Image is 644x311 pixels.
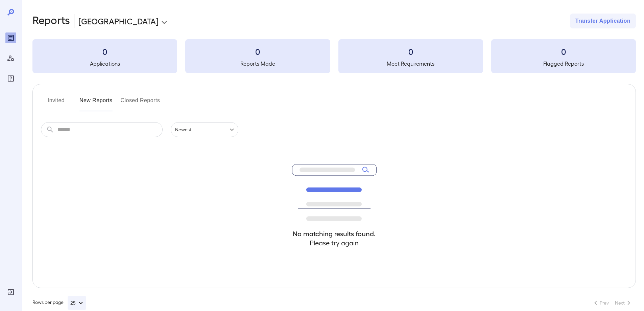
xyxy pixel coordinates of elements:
button: Transfer Application [570,14,636,28]
button: Closed Reports [121,95,160,111]
button: New Reports [79,95,113,111]
h3: 0 [32,46,177,57]
summary: 0Applications0Reports Made0Meet Requirements0Flagged Reports [32,39,636,73]
div: Rows per page [32,296,86,310]
div: FAQ [5,73,16,84]
div: Newest [171,122,238,137]
button: Invited [41,95,71,111]
div: Manage Users [5,53,16,64]
h3: 0 [185,46,330,57]
p: [GEOGRAPHIC_DATA] [78,16,159,26]
button: 25 [68,296,86,310]
h2: Reports [32,14,70,28]
div: Log Out [5,287,16,297]
h3: 0 [338,46,483,57]
h5: Flagged Reports [491,60,636,68]
h5: Meet Requirements [338,60,483,68]
h4: Please try again [292,238,377,247]
h4: No matching results found. [292,229,377,238]
h5: Reports Made [185,60,330,68]
h3: 0 [491,46,636,57]
div: Reports [5,32,16,43]
nav: pagination navigation [589,297,636,308]
h5: Applications [32,60,177,68]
